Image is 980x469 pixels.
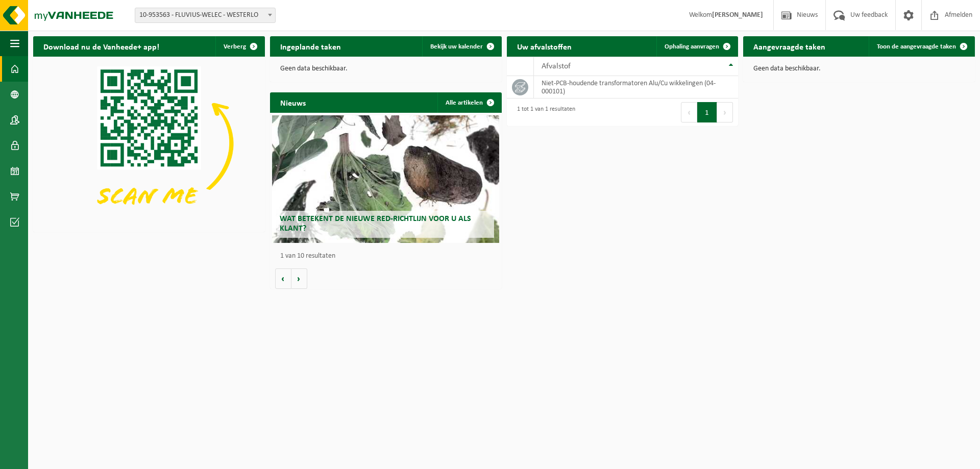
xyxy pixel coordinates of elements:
a: Bekijk uw kalender [422,36,501,57]
h2: Ingeplande taken [270,36,351,56]
strong: [PERSON_NAME] [712,11,763,19]
h2: Nieuws [270,92,316,112]
a: Toon de aangevraagde taken [869,36,974,57]
td: niet-PCB-houdende transformatoren Alu/Cu wikkelingen (04-000101) [534,76,739,98]
h2: Uw afvalstoffen [507,36,582,56]
p: 1 van 10 resultaten [280,253,497,260]
p: Geen data beschikbaar. [280,65,492,72]
span: Afvalstof [542,62,571,70]
span: 10-953563 - FLUVIUS-WELEC - WESTERLO [135,8,276,23]
span: Ophaling aanvragen [665,43,719,50]
button: Verberg [215,36,264,57]
a: Ophaling aanvragen [656,36,737,57]
button: 1 [697,102,717,122]
div: 1 tot 1 van 1 resultaten [512,101,575,124]
h2: Download nu de Vanheede+ app! [33,36,169,56]
img: Download de VHEPlus App [33,57,265,230]
a: Wat betekent de nieuwe RED-richtlijn voor u als klant? [272,115,499,243]
span: Toon de aangevraagde taken [877,43,956,50]
a: Alle artikelen [437,92,501,113]
p: Geen data beschikbaar. [753,65,965,72]
span: 10-953563 - FLUVIUS-WELEC - WESTERLO [135,8,275,22]
h2: Aangevraagde taken [743,36,836,56]
span: Wat betekent de nieuwe RED-richtlijn voor u als klant? [280,215,471,233]
button: Volgende [291,268,307,289]
button: Previous [681,102,697,122]
span: Bekijk uw kalender [430,43,483,50]
button: Vorige [275,268,291,289]
button: Next [717,102,733,122]
span: Verberg [224,43,246,50]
